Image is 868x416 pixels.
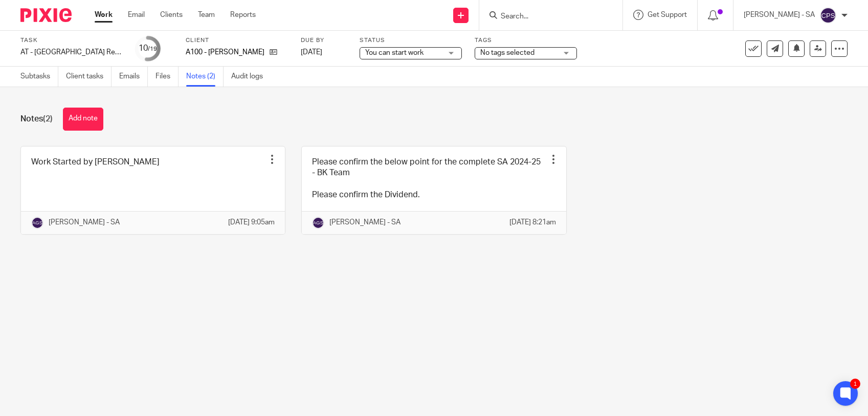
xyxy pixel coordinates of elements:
p: [PERSON_NAME] - SA [49,217,120,227]
div: 1 [850,379,860,389]
a: Notes (2) [186,67,224,87]
a: Audit logs [231,67,271,87]
p: [DATE] 9:05am [228,217,275,227]
p: A100 - [PERSON_NAME] [186,47,264,57]
label: Due by [301,36,347,45]
div: AT - SA Return - PE 05-04-2025 [20,47,123,57]
small: /19 [148,46,157,52]
label: Tags [475,36,577,45]
label: Task [20,36,123,45]
p: [PERSON_NAME] - SA [744,10,815,20]
span: (2) [43,115,53,123]
div: AT - [GEOGRAPHIC_DATA] Return - PE [DATE] [20,47,123,57]
a: Clients [160,10,183,20]
a: Reports [230,10,256,20]
h1: Notes [20,114,53,124]
a: Emails [119,67,148,87]
div: 10 [139,43,157,54]
a: Files [155,67,179,87]
img: svg%3E [820,7,836,24]
a: Subtasks [20,67,58,87]
a: Client tasks [66,67,112,87]
span: Get Support [648,11,687,18]
p: [PERSON_NAME] - SA [329,217,400,227]
img: Pixie [20,8,72,22]
button: Add note [63,108,103,131]
span: No tags selected [480,49,535,56]
input: Search [500,12,592,22]
img: svg%3E [312,217,324,229]
span: You can start work [365,49,424,56]
p: [DATE] 8:21am [509,217,556,227]
a: Email [128,10,145,20]
label: Client [186,36,288,45]
img: svg%3E [31,217,43,229]
a: Team [198,10,215,20]
span: [DATE] [301,49,322,56]
a: Work [95,10,113,20]
label: Status [360,36,462,45]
